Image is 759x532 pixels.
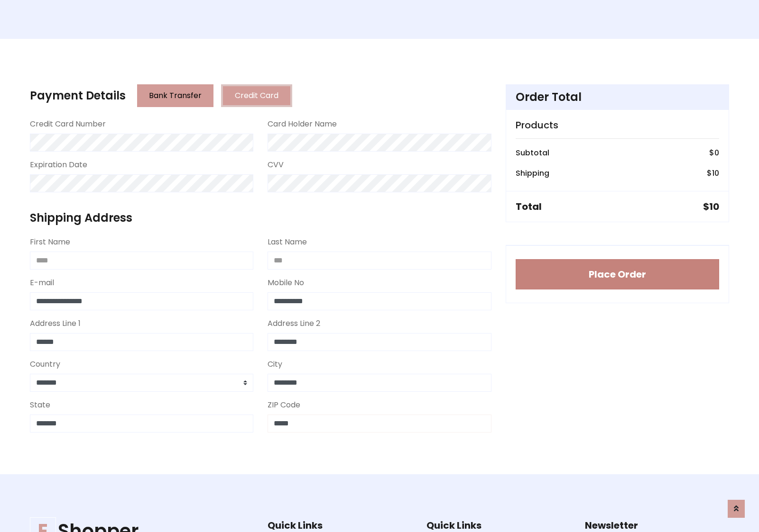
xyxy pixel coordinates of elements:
h5: Newsletter [585,520,729,531]
h4: Payment Details [30,89,126,103]
button: Place Order [516,259,719,289]
label: E-mail [30,277,54,289]
h5: Total [516,201,542,212]
h5: Quick Links [268,520,412,531]
label: Address Line 1 [30,318,81,329]
h6: $ [707,169,719,178]
label: Expiration Date [30,159,87,171]
label: ZIP Code [268,399,300,411]
label: Country [30,359,60,370]
label: Mobile No [268,277,304,289]
label: CVV [268,159,284,171]
label: First Name [30,236,70,248]
button: Bank Transfer [137,84,213,107]
label: City [268,359,282,370]
h4: Order Total [516,90,719,104]
button: Credit Card [221,84,292,107]
h4: Shipping Address [30,211,491,225]
label: State [30,399,50,411]
h5: Products [516,119,719,131]
h5: $ [703,201,719,212]
span: 0 [714,147,719,158]
label: Last Name [268,236,307,248]
h6: Shipping [516,169,549,178]
label: Address Line 2 [268,318,320,329]
h6: $ [709,148,719,157]
span: 10 [712,168,719,179]
label: Credit Card Number [30,118,106,130]
label: Card Holder Name [268,118,337,130]
h6: Subtotal [516,148,549,157]
h5: Quick Links [426,520,571,531]
span: 10 [709,200,719,213]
